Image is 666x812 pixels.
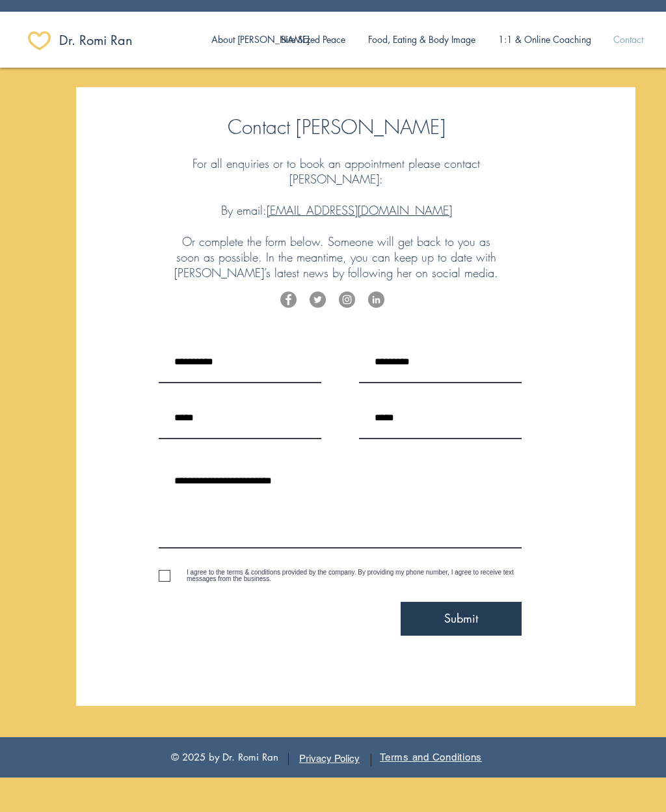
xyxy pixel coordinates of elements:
span: © 2025 by Dr. Romi Ran [171,751,278,763]
a: ​Dr. Romi Ran [59,27,152,53]
a: Privacy Policy [299,753,360,764]
p: 1:1 & Online Coaching [492,26,598,53]
p: Contact [607,26,650,53]
a: Terms and Conditions [380,751,482,763]
img: Twitter [310,291,326,308]
span: Terms and Conditions [380,751,482,763]
p: About [PERSON_NAME] [205,26,316,53]
span: Contact [PERSON_NAME] [228,114,446,140]
nav: Site [202,26,654,53]
p: Food, Eating & Body Image [362,26,482,53]
img: Facebook [280,291,297,308]
span: ​Dr. Romi Ran [59,31,133,49]
p: Or complete the form below. Someone will get back to you as soon as possible. In the meantime, yo... [174,234,499,280]
ul: Social Bar [280,291,384,308]
span: I agree to the terms & conditions provided by the company. By providing my phone number, I agree ... [187,569,514,582]
a: Contact [602,26,654,53]
a: Bite Sized Peace [269,26,356,53]
p: For all enquiries or to book an appointment please contact [PERSON_NAME]: [174,156,499,187]
a: 1:1 & Online Coaching [487,26,602,53]
a: [EMAIL_ADDRESS][DOMAIN_NAME] [267,202,452,218]
p: By email: [174,202,499,218]
span: Submit [444,610,478,627]
a: About [PERSON_NAME] [202,26,269,53]
p: Bite Sized Peace [274,26,352,53]
a: Food, Eating & Body Image [356,26,487,53]
img: LinkedIn [368,291,384,308]
button: Submit [401,602,522,636]
img: Instagram [339,291,355,308]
